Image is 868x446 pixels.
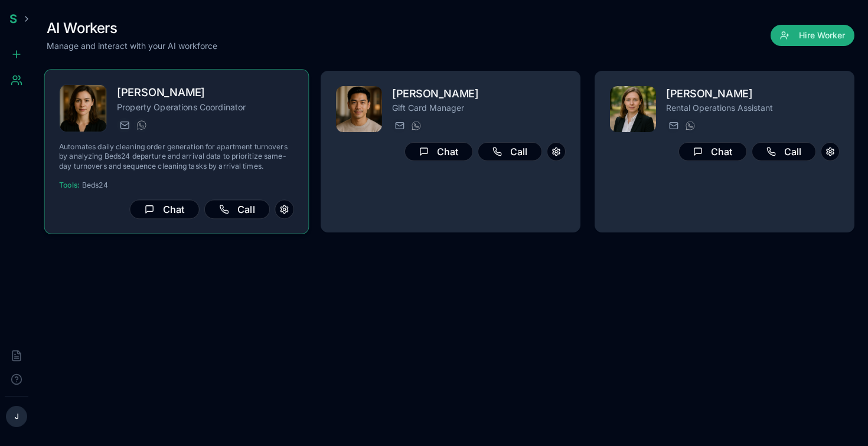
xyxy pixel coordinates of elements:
span: J [15,412,19,421]
p: Gift Card Manager [392,102,566,114]
span: Tools: [59,181,80,190]
button: Call [752,142,816,161]
img: Rafael Salem [336,86,382,132]
a: Hire Worker [771,31,854,42]
span: S [9,12,17,26]
h2: [PERSON_NAME] [666,86,840,102]
button: Chat [404,142,473,161]
button: Send email to rafael.salem@getspinnable.ai [392,119,406,133]
img: WhatsApp [686,121,695,130]
p: Automates daily cleaning order generation for apartment turnovers by analyzing Beds24 departure a... [59,142,294,171]
button: Hire Worker [771,25,854,46]
button: Send email to freya.costa@getspinnable.ai [666,119,680,133]
p: Rental Operations Assistant [666,102,840,114]
button: Call [478,142,542,161]
img: WhatsApp [412,121,421,130]
button: Send email to matilda.lemieux@getspinnable.ai [117,118,131,132]
h1: AI Workers [47,19,217,38]
img: WhatsApp [137,120,146,130]
p: Manage and interact with your AI workforce [47,40,217,52]
img: Freya Costa [610,86,656,132]
h2: [PERSON_NAME] [117,84,294,101]
button: WhatsApp [409,119,423,133]
h2: [PERSON_NAME] [392,86,566,102]
span: Beds24 [82,181,108,190]
button: Chat [129,200,199,219]
button: Call [204,200,270,219]
button: WhatsApp [134,118,148,132]
img: Matilda Lemieux [60,85,107,132]
button: J [6,406,27,427]
button: WhatsApp [683,119,697,133]
button: Chat [678,142,747,161]
p: Property Operations Coordinator [117,101,294,113]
